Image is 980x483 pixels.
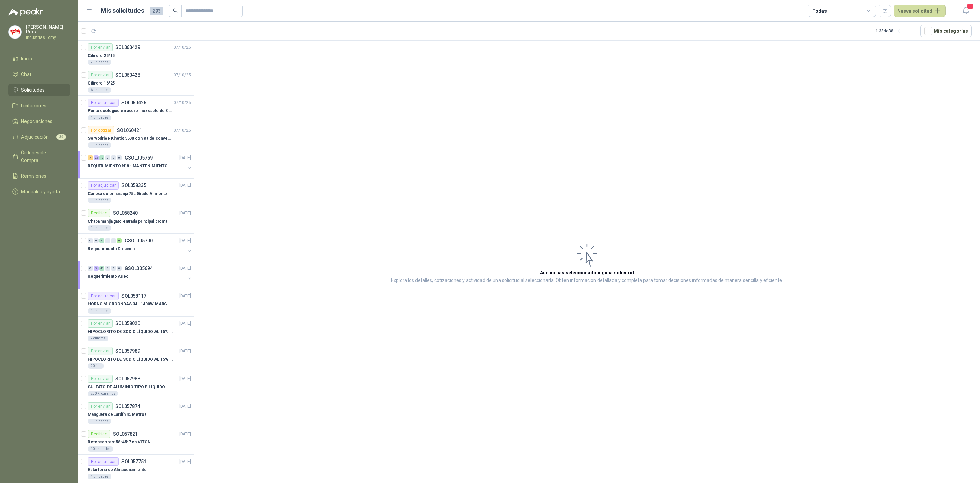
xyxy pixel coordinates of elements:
[179,348,191,354] p: [DATE]
[8,99,70,112] a: Licitaciones
[540,269,634,276] h3: Aún no has seleccionado niguna solicitud
[88,384,165,390] p: SULFATO DE ALUMINIO TIPO B LIQUIDO
[173,8,178,13] span: search
[88,363,104,369] div: 20 litro
[21,133,49,141] span: Adjudicación
[8,146,70,167] a: Órdenes de Compra
[121,183,146,188] p: SOL058335
[26,35,70,40] p: Industrias Tomy
[88,163,168,169] p: REQUERIMIENTO N°8 - MANTENIMIENTO
[174,100,191,106] p: 07/10/25
[111,266,116,271] div: 0
[88,155,93,160] div: 7
[117,266,122,271] div: 0
[179,155,191,161] p: [DATE]
[88,391,118,396] div: 250 Kilogramos
[99,238,104,243] div: 4
[812,7,827,15] div: Todas
[113,432,138,436] p: SOL057821
[78,41,194,68] a: Por enviarSOL06042907/10/25 Cilindro 25*152 Unidades
[105,238,110,243] div: 0
[125,238,153,243] p: GSOL005700
[21,172,46,180] span: Remisiones
[179,182,191,189] p: [DATE]
[88,439,151,446] p: Retenedores: 58*45*7 en VITON
[9,26,21,39] img: Company Logo
[21,55,32,62] span: Inicio
[8,169,70,182] a: Remisiones
[88,80,115,87] p: Cilindro 16*25
[115,45,140,50] p: SOL060429
[88,238,93,243] div: 0
[8,185,70,198] a: Manuales y ayuda
[105,155,110,160] div: 0
[121,100,146,105] p: SOL060426
[179,376,191,382] p: [DATE]
[8,68,70,81] a: Chat
[88,181,119,190] div: Por adjudicar
[78,179,194,206] a: Por adjudicarSOL058335[DATE] Caneca color naranja 75L Grado Alimento1 Unidades
[88,308,111,314] div: 4 Unidades
[105,266,110,271] div: 0
[179,293,191,299] p: [DATE]
[88,246,135,252] p: Requerimiento Dotación
[88,225,111,231] div: 1 Unidades
[8,52,70,65] a: Inicio
[21,118,52,125] span: Negociaciones
[88,266,93,271] div: 0
[56,134,66,140] span: 30
[121,459,146,464] p: SOL057751
[21,149,64,164] span: Órdenes de Compra
[115,376,140,381] p: SOL057988
[8,131,70,144] a: Adjudicación30
[78,455,194,482] a: Por adjudicarSOL057751[DATE] Estantería de Almacenamiento1 Unidades
[21,86,45,94] span: Solicitudes
[26,25,70,34] p: [PERSON_NAME] Ríos
[88,99,119,107] div: Por adjudicar
[88,446,113,452] div: 10 Unidades
[8,8,43,16] img: Logo peakr
[88,319,113,328] div: Por enviar
[99,155,104,160] div: 17
[150,7,163,15] span: 293
[179,238,191,244] p: [DATE]
[88,191,167,197] p: Caneca color naranja 75L Grado Alimento
[88,135,173,142] p: Servodrive Kinetix 5500 con Kit de conversión y filtro (Ref 41350505)
[94,238,99,243] div: 0
[88,356,173,363] p: HIPOCLORITO DE SODIO LÍQUIDO AL 15% CONT NETO 20L
[174,72,191,78] p: 07/10/25
[78,96,194,123] a: Por adjudicarSOL06042607/10/25 Punto ecológico en acero inoxidable de 3 puestos, con capacidad pa...
[78,344,194,372] a: Por enviarSOL057989[DATE] HIPOCLORITO DE SODIO LÍQUIDO AL 15% CONT NETO 20L20 litro
[920,25,972,37] button: Mís categorías
[88,154,192,176] a: 7 23 17 0 0 0 GSOL005759[DATE] REQUERIMIENTO N°8 - MANTENIMIENTO
[88,411,147,418] p: Manguera de Jardín 45 Metros
[960,5,972,17] button: 1
[179,403,191,410] p: [DATE]
[174,44,191,51] p: 07/10/25
[101,6,144,16] h1: Mis solicitudes
[88,142,111,148] div: 1 Unidades
[125,266,153,271] p: GSOL005694
[88,467,147,473] p: Estantería de Almacenamiento
[179,210,191,216] p: [DATE]
[179,320,191,327] p: [DATE]
[88,209,110,217] div: Recibido
[115,73,140,77] p: SOL060428
[88,115,111,120] div: 1 Unidades
[876,26,915,36] div: 1 - 38 de 38
[88,375,113,383] div: Por enviar
[111,238,116,243] div: 0
[78,317,194,344] a: Por enviarSOL058020[DATE] HIPOCLORITO DE SODIO LÍQUIDO AL 15% CONT NETO 20L2 cuñetes
[88,292,119,300] div: Por adjudicar
[21,188,60,195] span: Manuales y ayuda
[94,155,99,160] div: 23
[115,349,140,353] p: SOL057989
[88,108,173,114] p: Punto ecológico en acero inoxidable de 3 puestos, con capacidad para 53 Litros por cada división.
[88,218,173,225] p: Chapa manija gato entrada principal cromado mate llave de seguridad
[88,336,108,341] div: 2 cuñetes
[78,399,194,427] a: Por enviarSOL057874[DATE] Manguera de Jardín 45 Metros1 Unidades
[78,206,194,234] a: RecibidoSOL058240[DATE] Chapa manija gato entrada principal cromado mate llave de seguridad1 Unid...
[88,126,114,134] div: Por cotizar
[88,347,113,355] div: Por enviar
[94,266,99,271] div: 9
